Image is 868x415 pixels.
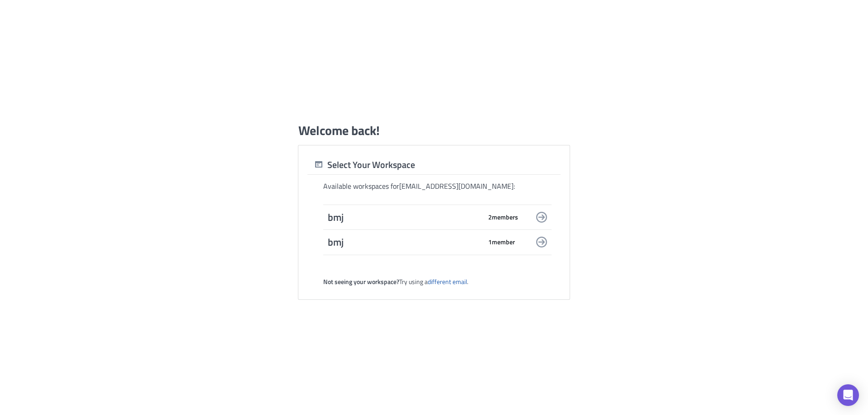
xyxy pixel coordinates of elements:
[428,277,467,286] a: different email
[323,277,399,286] strong: Not seeing your workspace?
[328,236,481,248] span: bmj
[307,159,415,171] div: Select Your Workspace
[328,211,481,224] span: bmj
[323,278,552,286] div: Try using a .
[323,182,552,191] div: Available workspaces for [EMAIL_ADDRESS][DOMAIN_NAME] :
[298,122,380,139] h1: Welcome back!
[488,238,515,246] span: 1 member
[837,384,859,406] div: Open Intercom Messenger
[488,213,518,221] span: 2 member s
